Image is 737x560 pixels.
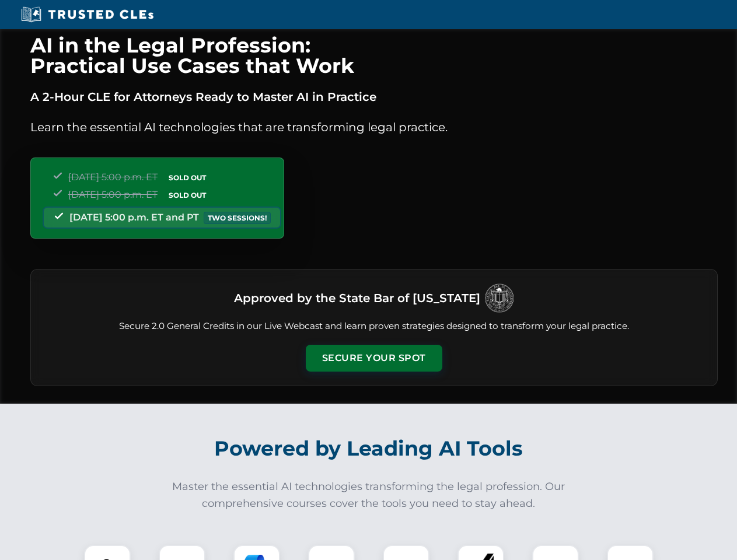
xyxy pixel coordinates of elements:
h2: Powered by Leading AI Tools [46,428,692,469]
img: Trusted CLEs [18,6,157,23]
span: SOLD OUT [165,171,210,184]
h1: AI in the Legal Profession: Practical Use Cases that Work [30,35,718,76]
img: Logo [485,283,514,313]
button: Secure Your Spot [306,345,442,372]
p: A 2-Hour CLE for Attorneys Ready to Master AI in Practice [30,87,718,106]
h3: Approved by the State Bar of [US_STATE] [234,288,480,309]
span: [DATE] 5:00 p.m. ET [68,189,158,200]
span: [DATE] 5:00 p.m. ET [68,171,158,183]
p: Learn the essential AI technologies that are transforming legal practice. [30,118,718,136]
p: Master the essential AI technologies transforming the legal profession. Our comprehensive courses... [165,478,573,512]
p: Secure 2.0 General Credits in our Live Webcast and learn proven strategies designed to transform ... [45,320,703,333]
span: SOLD OUT [165,189,210,201]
